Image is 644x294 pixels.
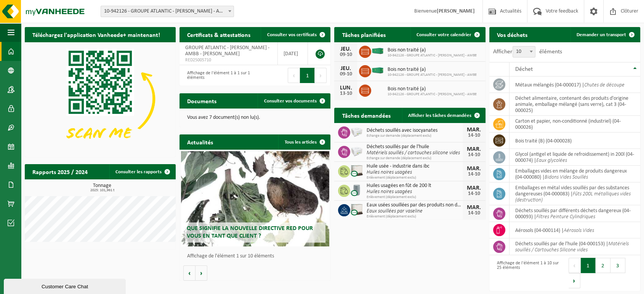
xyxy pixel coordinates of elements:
td: métaux mélangés (04-000017) | [509,77,640,93]
img: PB-LB-0680-HPE-GY-02 [350,145,363,158]
span: Eaux usées souillées par des produits non dangereux [366,202,462,208]
img: LP-LD-00200-CU [350,184,363,197]
div: MAR. [466,146,482,152]
span: 10 [513,46,535,57]
button: 1 [581,258,596,273]
span: Echange sur demande (déplacement exclu) [366,156,462,161]
div: Affichage de l'élément 1 à 10 sur 25 éléments [493,257,561,289]
a: Consulter les rapports [109,164,175,179]
div: MAR. [466,127,482,133]
span: 10-942126 - GROUPE ATLANTIC - [PERSON_NAME] - AMBB [387,53,476,58]
span: Déchet [515,66,533,72]
div: 14-10 [466,191,482,197]
button: Previous [288,68,300,83]
img: PB-IC-CU [350,203,363,216]
div: 09-10 [338,52,353,58]
span: 10 [513,46,535,58]
h3: Tonnage [29,183,176,192]
img: HK-XC-40-GN-00 [371,67,384,74]
p: Vous avez 7 document(s) non lu(s). [187,115,323,120]
i: Eaux glycolées [536,158,567,163]
h2: Rapports 2025 / 2024 [25,164,95,179]
i: Fûts 200L métalliques vides (destruction) [515,191,631,203]
button: Volgende [195,265,207,281]
span: Consulter votre calendrier [417,32,471,37]
button: Previous [569,258,581,273]
h2: Vos déchets [489,27,535,42]
a: Consulter vos documents [258,93,330,109]
a: Consulter vos certificats [261,27,330,42]
i: Huiles noires usagées [366,189,412,195]
span: Que signifie la nouvelle directive RED pour vous en tant que client ? [187,225,313,239]
span: Afficher les tâches demandées [408,113,471,118]
i: Bidons Vides Souillés [545,174,588,180]
i: Aérosols Vides [564,228,594,233]
div: MAR. [466,185,482,191]
h2: Certificats & attestations [179,27,258,42]
span: Bois non traité (a) [387,67,476,73]
strong: [PERSON_NAME] [437,8,475,14]
img: PB-IC-CU [350,164,363,177]
div: LUN. [338,85,353,91]
button: 3 [610,258,625,273]
td: déchets souillés par différents déchets dangereux (04-000093) | [509,205,640,222]
span: 10-942126 - GROUPE ATLANTIC - [PERSON_NAME] - AMBB [387,92,476,97]
span: Demander un transport [577,32,626,37]
p: Affichage de l'élément 1 sur 10 éléments [187,254,327,259]
span: Déchets souillés avec isocyanates [366,128,462,134]
div: MAR. [466,166,482,172]
span: Consulter vos documents [264,99,316,104]
img: Download de VHEPlus App [25,42,176,155]
i: Matériels souillés / cartouches silicone vides [366,150,460,156]
button: 2 [596,258,610,273]
span: Enlèvement (déplacement exclu) [366,176,462,180]
td: déchet alimentaire, contenant des produits d'origine animale, emballage mélangé (sans verre), cat... [509,93,640,116]
td: carton et papier, non-conditionné (industriel) (04-000026) [509,116,640,133]
span: RED25005710 [185,57,272,63]
span: Bois non traité (a) [387,47,476,53]
td: [DATE] [278,42,308,65]
a: Consulter votre calendrier [410,27,485,42]
div: 14-10 [466,152,482,158]
a: Afficher les tâches demandées [402,108,485,123]
span: GROUPE ATLANTIC - [PERSON_NAME] - AMBB - [PERSON_NAME] [185,45,269,57]
a: Demander un transport [570,27,639,42]
i: Filtres Peinture Cylindriques [536,214,595,220]
td: glycol (antigel et liquide de refroidissement) in 200l (04-000074) | [509,149,640,166]
span: Huile usée - industrie dans ibc [366,163,462,169]
button: Vorige [183,265,195,281]
iframe: chat widget [4,277,127,294]
i: Huiles noires usagées [366,169,412,175]
a: Que signifie la nouvelle directive RED pour vous en tant que client ? [181,151,329,246]
button: Next [569,273,580,288]
h2: Tâches demandées [334,108,398,123]
td: emballages vides en mélange de produits dangereux (04-000080) | [509,166,640,182]
button: Next [315,68,327,83]
td: déchets souillés par de l'huile (04-000153) | [509,238,640,255]
div: 14-10 [466,172,482,177]
div: 13-10 [338,91,353,96]
td: emballages en métal vides souillés par des substances dangereuses (04-000083) | [509,182,640,205]
div: 14-10 [466,211,482,216]
div: Affichage de l'élément 1 à 1 sur 1 éléments [183,67,251,84]
div: JEU. [338,46,353,52]
i: Chutes de découpe [584,82,625,88]
span: 10-942126 - GROUPE ATLANTIC - MERVILLE BILLY BERCLAU - AMBB - BILLY BERCLAU [101,6,234,17]
span: Consulter vos certificats [267,32,316,37]
img: HK-XC-40-GN-00 [371,48,384,54]
span: Echange sur demande (déplacement exclu) [366,134,462,138]
span: 2025: 101,961 t [29,189,176,192]
span: Huiles usagées en fût de 200 lt [366,183,462,189]
div: JEU. [338,66,353,72]
i: Matériels souillés / Cartouches Silicone vides [515,241,629,253]
h2: Téléchargez l'application Vanheede+ maintenant! [25,27,168,42]
a: Tous les articles [278,134,330,150]
h2: Documents [179,93,224,108]
img: PB-LB-0680-HPE-GY-02 [350,125,363,138]
span: Enlèvement (déplacement exclu) [366,195,462,200]
div: 09-10 [338,72,353,77]
button: 1 [300,68,315,83]
td: bois traité (B) (04-000028) [509,133,640,149]
h2: Actualités [179,134,221,149]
